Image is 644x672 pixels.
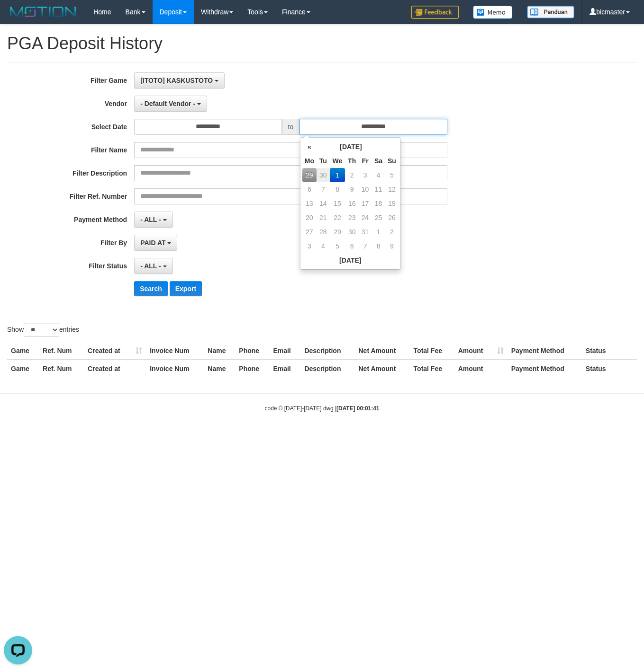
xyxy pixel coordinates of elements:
[134,72,225,88] button: [ITOTO] KASKUSTOTO
[345,168,359,182] td: 2
[146,360,204,377] th: Invoice Num
[359,154,372,168] th: Fr
[317,211,330,225] td: 21
[330,182,345,196] td: 8
[330,196,345,211] td: 15
[359,239,372,253] td: 7
[411,6,459,19] img: Feedback.jpg
[345,196,359,211] td: 16
[302,168,317,182] td: 29
[372,168,385,182] td: 4
[527,6,574,18] img: panduan.png
[7,5,79,19] img: MOTION_logo.png
[582,360,637,377] th: Status
[330,168,345,182] td: 1
[269,342,300,360] th: Email
[302,154,317,168] th: Mo
[336,405,379,412] strong: [DATE] 00:01:41
[134,235,177,251] button: PAID AT
[372,225,385,239] td: 1
[84,360,146,377] th: Created at
[473,6,513,19] img: Button%20Memo.svg
[235,342,269,360] th: Phone
[235,360,269,377] th: Phone
[345,154,359,168] th: Th
[330,239,345,253] td: 5
[317,168,330,182] td: 30
[39,342,84,360] th: Ref. Num
[84,342,146,360] th: Created at
[317,154,330,168] th: Tu
[385,211,399,225] td: 26
[140,100,195,107] span: - Default Vendor -
[7,360,39,377] th: Game
[345,182,359,196] td: 9
[39,360,84,377] th: Ref. Num
[359,168,372,182] td: 3
[134,258,172,274] button: - ALL -
[302,211,317,225] td: 20
[345,211,359,225] td: 23
[385,239,399,253] td: 9
[355,360,410,377] th: Net Amount
[204,360,235,377] th: Name
[372,196,385,211] td: 18
[265,405,380,412] small: code © [DATE]-[DATE] dwg |
[385,154,399,168] th: Su
[345,239,359,253] td: 6
[302,225,317,239] td: 27
[317,225,330,239] td: 28
[302,196,317,211] td: 13
[359,225,372,239] td: 31
[359,196,372,211] td: 17
[330,154,345,168] th: We
[7,342,39,360] th: Game
[372,182,385,196] td: 11
[385,196,399,211] td: 19
[359,211,372,225] td: 24
[410,360,454,377] th: Total Fee
[385,225,399,239] td: 2
[372,154,385,168] th: Sa
[134,212,172,228] button: - ALL -
[317,239,330,253] td: 4
[140,77,213,84] span: [ITOTO] KASKUSTOTO
[300,360,354,377] th: Description
[282,119,300,135] span: to
[134,96,207,112] button: - Default Vendor -
[7,34,637,53] h1: PGA Deposit History
[7,323,79,337] label: Show entries
[508,342,582,360] th: Payment Method
[359,182,372,196] td: 10
[170,281,202,296] button: Export
[454,360,508,377] th: Amount
[317,182,330,196] td: 7
[330,211,345,225] td: 22
[372,211,385,225] td: 25
[146,342,204,360] th: Invoice Num
[302,239,317,253] td: 3
[508,360,582,377] th: Payment Method
[317,140,385,154] th: [DATE]
[385,168,399,182] td: 5
[140,216,161,223] span: - ALL -
[134,281,168,296] button: Search
[302,253,399,267] th: [DATE]
[269,360,300,377] th: Email
[330,225,345,239] td: 29
[204,342,235,360] th: Name
[302,182,317,196] td: 6
[385,182,399,196] td: 12
[24,323,59,337] select: Showentries
[317,196,330,211] td: 14
[355,342,410,360] th: Net Amount
[4,4,32,32] button: Open LiveChat chat widget
[372,239,385,253] td: 8
[345,225,359,239] td: 30
[582,342,637,360] th: Status
[410,342,454,360] th: Total Fee
[300,342,354,360] th: Description
[140,239,165,247] span: PAID AT
[302,140,317,154] th: «
[140,262,161,270] span: - ALL -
